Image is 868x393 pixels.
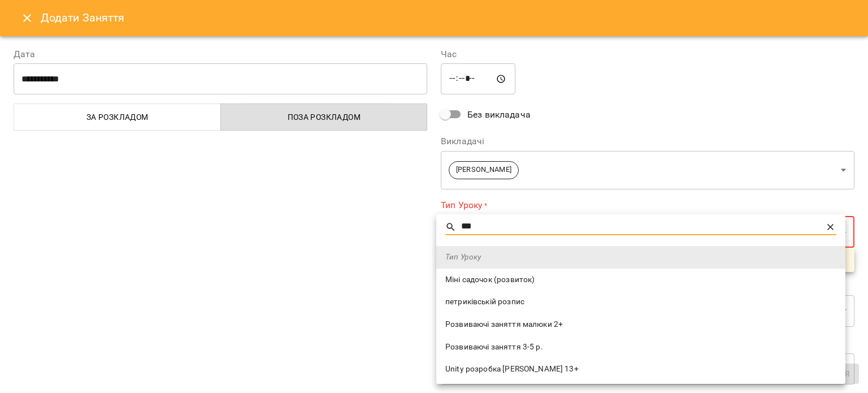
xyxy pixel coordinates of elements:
[445,364,836,375] span: Unity розробка [PERSON_NAME] 13+
[445,296,836,308] span: петриківській розпис
[445,342,836,353] span: Розвиваючі заняття 3-5 р.
[445,319,836,330] span: Розвиваючі заняття малюки 2+
[445,252,836,263] span: Тип Уроку
[445,274,836,286] span: Міні садочок (розвиток)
